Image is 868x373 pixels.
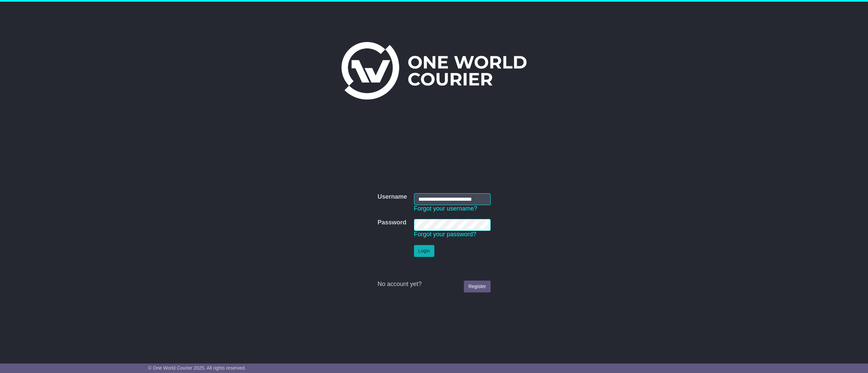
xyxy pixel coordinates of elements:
label: Username [377,193,407,201]
label: Password [377,219,406,226]
button: Login [414,245,434,257]
a: Forgot your password? [414,231,476,238]
span: © One World Courier 2025. All rights reserved. [148,365,246,371]
div: No account yet? [377,281,490,288]
a: Register [464,281,490,292]
a: Forgot your username? [414,205,477,212]
img: One World [341,42,527,100]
